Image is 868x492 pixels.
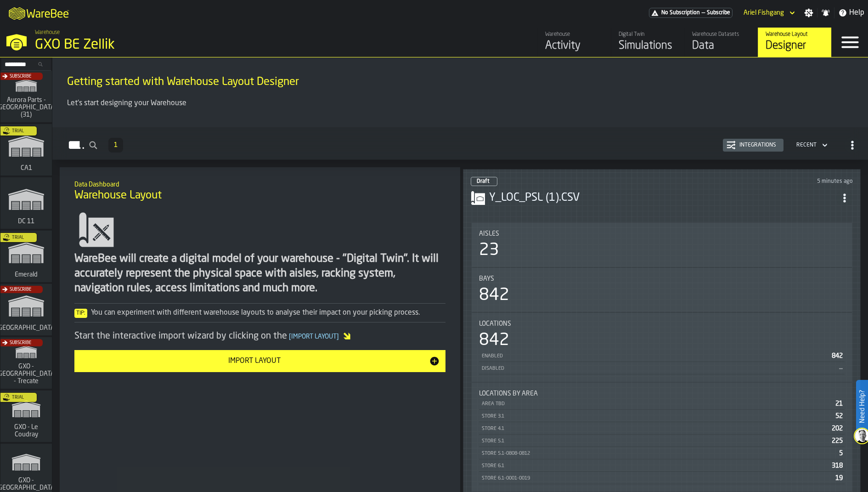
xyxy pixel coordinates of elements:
h3: Y_LOC_PSL (1).CSV [489,191,836,205]
div: StatList-item-Store 5.1-0808-0812 [479,447,845,459]
div: StatList-item-Store 6.1 [479,459,845,472]
span: Subscribe [10,74,31,79]
div: WareBee will create a digital model of your warehouse - "Digital Twin". It will accurately repres... [74,252,445,296]
span: Warehouse [35,29,60,36]
h2: button-Layouts [52,127,868,160]
span: Getting started with Warehouse Layout Designer [67,75,299,90]
div: Store 5.1 [481,438,828,444]
div: stat-Aisles [472,223,852,267]
div: StatList-item-Disabled [479,362,845,374]
div: Title [479,320,845,328]
div: Simulations [619,39,677,53]
button: button-Integrations [723,139,783,152]
div: Enabled [481,353,828,359]
span: Trial [12,235,24,240]
div: ButtonLoadMore-Load More-Prev-First-Last [105,138,127,153]
div: title-Getting started with Warehouse Layout Designer [60,65,861,98]
div: Disabled [481,366,835,372]
div: DropdownMenuValue-Ariel Fishgang [744,9,784,17]
div: Title [479,390,845,397]
label: button-toggle-Help [834,7,868,18]
a: link-to-/wh/i/5fa160b1-7992-442a-9057-4226e3d2ae6d/feed/ [537,28,611,57]
div: stat-Locations by Area [472,383,852,492]
label: button-toggle-Settings [800,8,817,17]
span: 225 [832,438,843,444]
span: Locations [479,320,511,328]
span: Bays [479,275,494,283]
div: Integrations [736,142,780,148]
a: link-to-/wh/i/76e2a128-1b54-4d66-80d4-05ae4c277723/simulations [0,124,52,177]
span: Subscribe [10,287,31,292]
div: Title [479,230,845,238]
a: link-to-/wh/i/7274009e-5361-4e21-8e36-7045ee840609/simulations [0,337,52,390]
a: link-to-/wh/i/5fa160b1-7992-442a-9057-4226e3d2ae6d/data [684,28,758,57]
div: ItemListCard- [52,57,868,127]
span: Help [849,7,864,18]
div: StatList-item-Area TBD [479,397,845,410]
span: 5 [839,450,843,457]
div: Warehouse [545,31,603,38]
div: StatList-item-Store 5.1 [479,435,845,447]
div: Warehouse Layout [766,31,824,38]
span: Import Layout [287,334,341,340]
div: Start the interactive import wizard by clicking on the [74,330,445,343]
span: ] [337,334,339,340]
div: Store 6.1 [481,463,828,469]
div: You can experiment with different warehouse layouts to analyse their impact on your picking process. [74,307,445,318]
div: DropdownMenuValue-Ariel Fishgang [740,7,797,18]
span: Aisles [479,230,499,238]
div: GXO BE Zellik [35,37,283,53]
a: link-to-/wh/i/5fa160b1-7992-442a-9057-4226e3d2ae6d/simulations [611,28,684,57]
span: 21 [835,401,843,407]
label: button-toggle-Notifications [817,8,834,17]
div: Store 4.1 [481,426,828,432]
span: [ [289,334,291,340]
span: 842 [832,353,843,359]
span: Tip: [74,309,87,318]
span: 1 [114,142,118,148]
span: Trial [12,129,24,134]
span: No Subscription [661,10,700,16]
a: link-to-/wh/i/efd9e906-5eb9-41af-aac9-d3e075764b8d/simulations [0,390,52,444]
div: Data [692,39,750,53]
div: StatList-item-Enabled [479,350,845,362]
div: Title [479,275,845,283]
span: Draft [477,179,490,184]
span: — [839,365,843,372]
a: link-to-/wh/i/2e91095d-d0fa-471d-87cf-b9f7f81665fc/simulations [0,177,52,231]
label: button-toggle-Menu [832,28,868,57]
div: Area TBD [481,401,832,407]
a: link-to-/wh/i/5fa160b1-7992-442a-9057-4226e3d2ae6d/designer [758,28,831,57]
div: stat-Bays [472,268,852,312]
div: StatList-item-Store 6.1-0001-0019 [479,472,845,484]
div: Digital Twin [619,31,677,38]
span: Locations by Area [479,390,538,397]
label: Need Help? [857,381,867,432]
a: link-to-/wh/i/b5402f52-ce28-4f27-b3d4-5c6d76174849/simulations [0,284,52,337]
div: Import Layout [80,356,429,367]
a: link-to-/wh/i/5fa160b1-7992-442a-9057-4226e3d2ae6d/pricing/ [649,8,733,18]
p: Let's start designing your Warehouse [67,98,853,109]
span: — [702,10,705,16]
span: 19 [835,475,843,481]
span: 52 [835,413,843,419]
div: StatList-item-Store 3.1 [479,410,845,422]
div: title-Warehouse Layout [67,175,453,208]
div: 23 [479,241,499,260]
a: link-to-/wh/i/aa2e4adb-2cd5-4688-aa4a-ec82bcf75d46/simulations [0,71,52,124]
div: Designer [766,39,824,53]
div: Store 3.1 [481,413,832,419]
span: 202 [832,425,843,432]
div: Warehouse Datasets [692,31,750,38]
div: DropdownMenuValue-4 [796,142,817,148]
span: DC 11 [16,218,36,225]
div: DropdownMenuValue-4 [793,140,829,151]
div: stat-Locations [472,313,852,382]
div: StatList-item-Store 4.1 [479,422,845,435]
span: Subscribe [10,340,31,345]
